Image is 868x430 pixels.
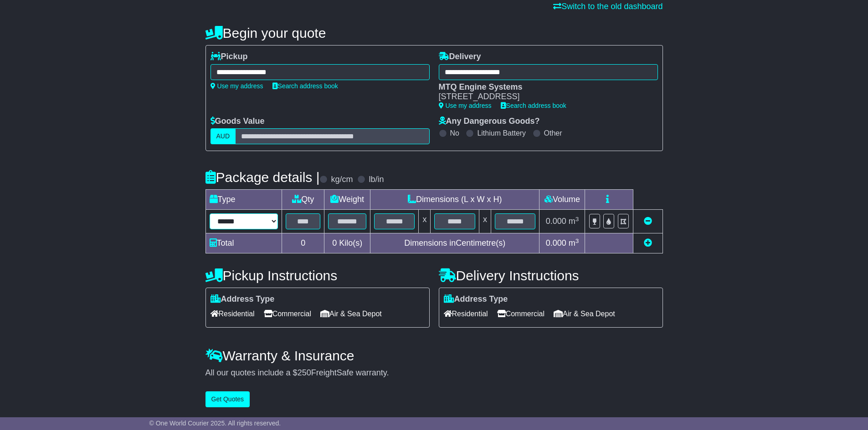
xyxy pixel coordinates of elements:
[479,210,491,233] td: x
[553,2,663,11] a: Switch to the old dashboard
[264,307,311,321] span: Commercial
[370,233,539,253] td: Dimensions in Centimetre(s)
[331,175,353,185] label: kg/cm
[211,82,263,90] a: Use my address
[211,128,236,144] label: AUD
[644,238,652,248] a: Add new item
[205,268,430,283] h4: Pickup Instructions
[439,52,481,62] label: Delivery
[282,190,324,210] td: Qty
[282,233,324,253] td: 0
[211,294,275,304] label: Address Type
[205,233,282,253] td: Total
[205,190,282,210] td: Type
[544,129,562,137] label: Other
[419,210,431,233] td: x
[439,102,492,109] a: Use my address
[324,190,370,210] td: Weight
[575,238,579,244] sup: 3
[569,217,579,226] span: m
[539,190,585,210] td: Volume
[332,238,337,248] span: 0
[211,307,255,321] span: Residential
[501,102,566,109] a: Search address book
[370,190,539,210] td: Dimensions (L x W x H)
[205,348,663,363] h4: Warranty & Insurance
[205,368,663,378] div: All our quotes include a $ FreightSafe warranty.
[324,233,370,253] td: Kilo(s)
[272,82,338,90] a: Search address book
[569,238,579,248] span: m
[546,238,566,248] span: 0.000
[369,175,384,185] label: lb/in
[497,307,544,321] span: Commercial
[439,116,540,126] label: Any Dangerous Goods?
[450,129,459,137] label: No
[444,307,488,321] span: Residential
[205,170,320,185] h4: Package details |
[439,82,649,92] div: MTQ Engine Systems
[298,368,311,377] span: 250
[205,25,663,40] h4: Begin your quote
[211,52,248,62] label: Pickup
[149,420,281,427] span: © One World Courier 2025. All rights reserved.
[320,307,382,321] span: Air & Sea Depot
[554,307,615,321] span: Air & Sea Depot
[444,294,508,304] label: Address Type
[546,217,566,226] span: 0.000
[439,268,663,283] h4: Delivery Instructions
[439,92,649,102] div: [STREET_ADDRESS]
[644,217,652,226] a: Remove this item
[205,391,250,407] button: Get Quotes
[575,216,579,223] sup: 3
[211,116,265,126] label: Goods Value
[477,129,526,137] label: Lithium Battery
